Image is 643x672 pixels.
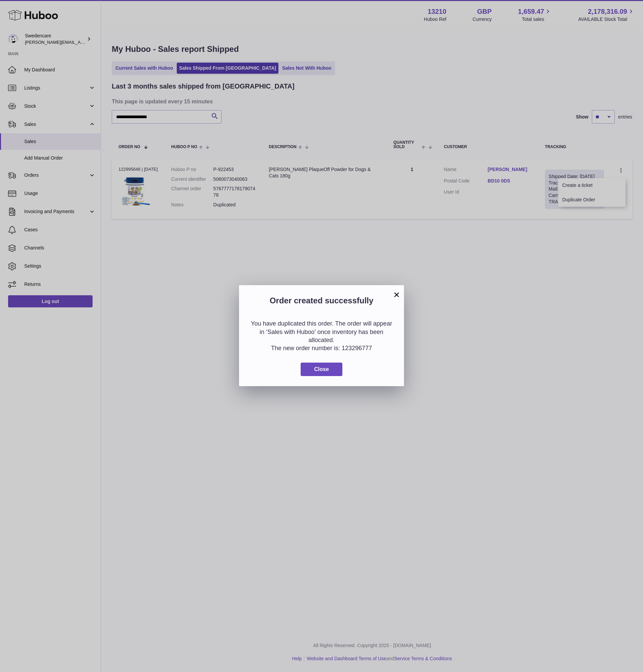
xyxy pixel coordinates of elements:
[314,366,329,372] span: Close
[393,291,401,299] button: ×
[249,344,394,352] p: The new order number is: 123296777
[249,295,394,309] h2: Order created successfully
[249,320,394,344] p: You have duplicated this order. The order will appear in ‘Sales with Huboo’ once inventory has be...
[301,363,342,376] button: Close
